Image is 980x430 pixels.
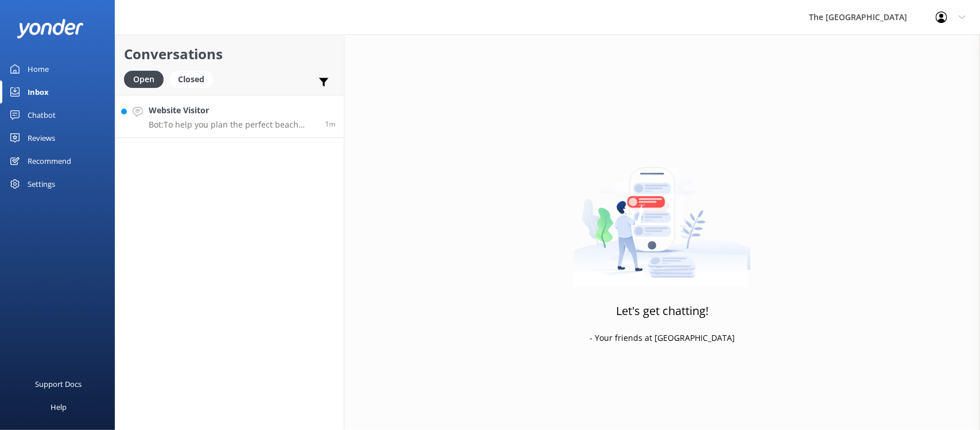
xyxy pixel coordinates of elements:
a: Open [124,72,169,85]
span: 04:16pm 09-Aug-2025 (UTC -10:00) Pacific/Honolulu [325,119,335,129]
div: Recommend [28,149,71,172]
div: Reviews [28,126,55,149]
div: Open [124,71,164,88]
p: - Your friends at [GEOGRAPHIC_DATA] [590,332,735,344]
div: Chatbot [28,103,56,126]
h4: Website Visitor [149,104,316,117]
h2: Conversations [124,43,335,65]
div: Support Docs [36,373,82,396]
div: Home [28,57,49,80]
a: Website VisitorBot:To help you plan the perfect beach wedding, please visit this link: [URL][DOMA... [115,95,344,138]
div: Settings [28,172,55,195]
h3: Let's get chatting! [616,302,708,320]
div: Closed [169,71,213,88]
div: Inbox [28,80,49,103]
p: Bot: To help you plan the perfect beach wedding, please visit this link: [URL][DOMAIN_NAME]. You ... [149,120,316,130]
img: artwork of a man stealing a conversation from at giant smartphone [574,143,751,287]
div: Help [51,396,67,419]
a: Closed [169,72,219,85]
img: yonder-white-logo.png [17,19,83,38]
